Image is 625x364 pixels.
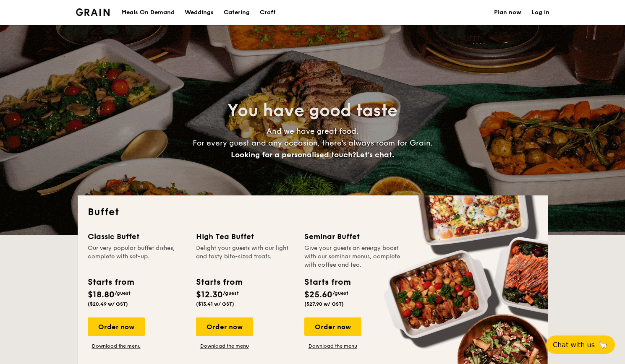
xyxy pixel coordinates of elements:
[88,343,145,349] a: Download the menu
[304,244,403,269] div: Give your guests an energy boost with our seminar menus, complete with coffee and tea.
[304,276,350,289] div: Starts from
[88,244,186,269] div: Our very popular buffet dishes, complete with set-up.
[196,317,253,336] div: Order now
[88,205,538,219] h2: Buffet
[115,290,131,296] span: /guest
[304,343,361,349] a: Download the menu
[304,301,344,307] span: ($27.90 w/ GST)
[304,317,361,336] div: Order now
[76,8,110,16] a: Logotype
[196,244,294,269] div: Delight your guests with our light and tasty bite-sized treats.
[196,276,242,289] div: Starts from
[304,231,403,242] div: Seminar Buffet
[76,8,110,16] img: Grain
[231,150,356,159] span: Looking for a personalised touch?
[196,290,223,300] span: $12.30
[356,150,394,159] span: Let's chat.
[88,290,115,300] span: $18.80
[598,340,608,350] span: 🦙
[223,290,239,296] span: /guest
[88,276,133,289] div: Starts from
[196,231,294,242] div: High Tea Buffet
[553,341,595,349] span: Chat with us
[228,101,397,121] span: You have good taste
[196,343,253,349] a: Download the menu
[546,335,615,354] button: Chat with us🦙
[88,231,186,242] div: Classic Buffet
[88,317,145,336] div: Order now
[88,301,128,307] span: ($20.49 w/ GST)
[304,290,332,300] span: $25.60
[196,301,234,307] span: ($13.41 w/ GST)
[193,127,433,159] span: And we have great food. For every guest and any occasion, there’s always room for Grain.
[332,290,348,296] span: /guest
